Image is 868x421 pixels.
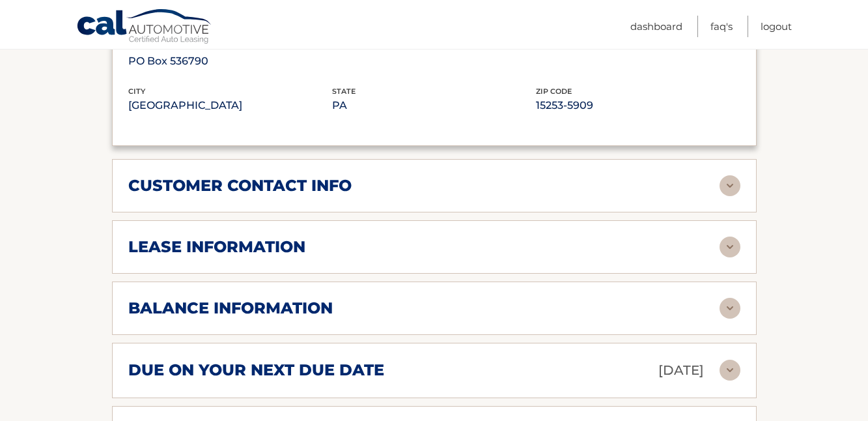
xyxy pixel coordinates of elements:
[630,16,682,37] a: Dashboard
[128,237,305,257] h2: lease information
[720,175,740,196] img: accordion-rest.svg
[332,87,356,96] span: state
[536,87,572,96] span: zip code
[76,8,213,46] a: Cal Automotive
[710,16,733,37] a: FAQ's
[128,176,352,196] h2: customer contact info
[128,87,145,96] span: city
[128,52,332,70] p: PO Box 536790
[128,360,384,380] h2: due on your next due date
[658,359,704,382] p: [DATE]
[720,360,740,381] img: accordion-rest.svg
[128,298,333,318] h2: balance information
[332,96,536,115] p: PA
[536,96,740,115] p: 15253-5909
[720,298,740,319] img: accordion-rest.svg
[720,237,740,257] img: accordion-rest.svg
[128,96,332,115] p: [GEOGRAPHIC_DATA]
[761,16,792,37] a: Logout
